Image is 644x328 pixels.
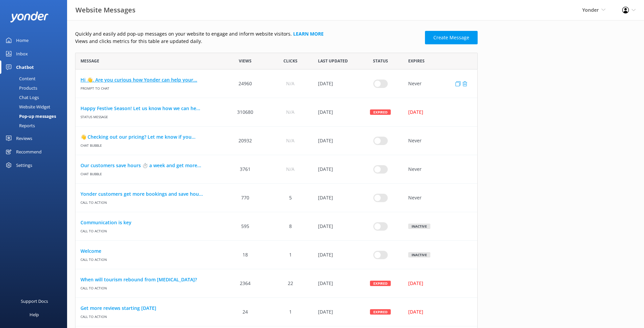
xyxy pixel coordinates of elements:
div: [DATE] [408,108,468,116]
div: 09 Apr 2020 [313,69,358,98]
div: row [75,241,478,269]
div: [DATE] [408,308,468,316]
span: Yonder [582,7,599,13]
span: Call to action [80,312,218,319]
div: row [75,184,478,212]
div: 2364 [223,269,268,298]
div: Website Widget [4,102,50,111]
div: 1 [268,298,313,326]
span: Call to action [80,226,218,233]
div: Help [30,308,39,321]
div: row [75,298,478,326]
span: N/A [286,80,294,87]
span: Chat bubble [80,169,218,176]
span: Call to action [80,255,218,262]
div: 09 Apr 2020 [313,212,358,241]
a: Learn more [293,31,324,37]
span: Clicks [283,58,298,64]
span: Last updated [318,58,348,64]
div: Reports [4,121,35,130]
a: Content [4,74,67,83]
span: Call to action [80,283,218,290]
h3: Website Messages [75,5,136,15]
a: 👋 Checking out our pricing? Let me know if you... [80,133,218,141]
a: Chat Logs [4,93,67,102]
div: 22 [268,269,313,298]
div: row [75,212,478,241]
div: Recommend [16,145,42,158]
img: yonder-white-logo.png [10,11,49,22]
div: Pop-up messages [4,111,56,121]
span: Status message [80,112,218,119]
a: Website Widget [4,102,67,111]
div: 11 Jan 2020 [313,155,358,184]
div: 24960 [223,69,268,98]
p: Views and clicks metrics for this table are updated daily. [75,38,421,45]
span: Chat bubble [80,141,218,148]
div: row [75,269,478,298]
div: 5 [268,184,313,212]
a: Reports [4,121,67,130]
a: Hi 👋. Are you curious how Yonder can help your... [80,76,218,84]
div: 8 [268,212,313,241]
span: N/A [286,137,294,144]
div: Never [403,184,477,212]
div: Inbox [16,47,28,60]
div: row [75,69,478,98]
div: Chat Logs [4,93,39,102]
span: Message [80,58,99,64]
div: Inactive [408,224,430,229]
div: 10 Apr 2021 [313,298,358,326]
a: Get more reviews starting [DATE] [80,304,218,312]
div: [DATE] [408,280,468,287]
span: Call to action [80,198,218,205]
div: Inactive [408,252,430,257]
div: 22 Aug 2025 [313,98,358,127]
div: Never [403,155,477,184]
div: 595 [223,212,268,241]
a: Welcome [80,247,218,255]
p: Quickly and easily add pop-up messages on your website to engage and inform website visitors. [75,30,421,38]
div: Content [4,74,36,83]
div: Reviews [16,132,32,145]
div: Home [16,34,29,47]
a: Our customers save hours ⏱️ a week and get more... [80,162,218,169]
div: 3761 [223,155,268,184]
a: Create Message [425,31,478,44]
div: row [75,98,478,127]
div: 1 [268,241,313,269]
div: 310680 [223,98,268,127]
span: Status [373,58,388,64]
div: 09 Apr 2020 [313,241,358,269]
a: Products [4,83,67,93]
span: N/A [286,108,294,116]
div: row [75,155,478,184]
div: Support Docs [21,294,48,308]
a: Yonder customers get more bookings and save hou... [80,190,218,198]
div: Never [403,127,477,155]
div: 24 [223,298,268,326]
a: When will tourism rebound from [MEDICAL_DATA]? [80,276,218,283]
a: Pop-up messages [4,111,67,121]
span: Prompt to Chat [80,84,218,91]
div: 19 Jul 2023 [313,127,358,155]
div: Settings [16,158,32,172]
div: Expired [370,281,391,286]
span: Views [239,58,252,64]
div: 17 Apr 2020 [313,269,358,298]
a: Communication is key [80,219,218,226]
div: Products [4,83,37,93]
div: Never [403,69,477,98]
div: row [75,127,478,155]
div: Expired [370,309,391,315]
div: Expired [370,109,391,115]
div: 05 Feb 2020 [313,184,358,212]
div: Chatbot [16,60,34,74]
div: 770 [223,184,268,212]
div: 20932 [223,127,268,155]
span: Expires [408,58,425,64]
a: Happy Festive Season! Let us know how we can he... [80,105,218,112]
span: N/A [286,166,294,173]
div: 18 [223,241,268,269]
